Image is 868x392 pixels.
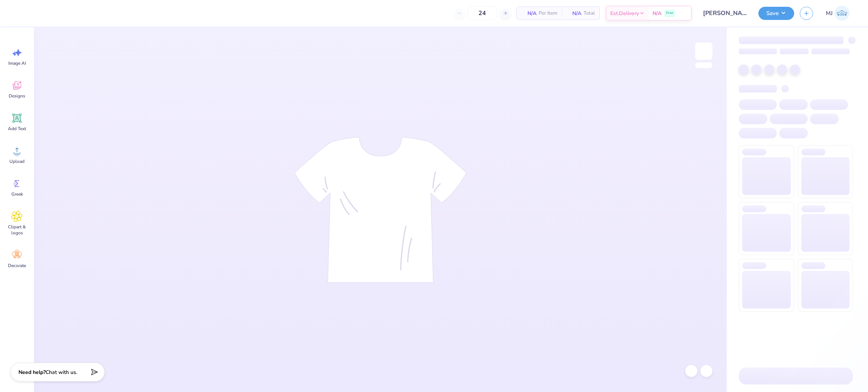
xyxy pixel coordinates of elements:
span: Image AI [8,60,26,66]
span: MJ [826,9,833,18]
span: Designs [9,93,25,99]
img: tee-skeleton.svg [294,137,467,283]
a: MJ [822,6,853,21]
strong: Need help? [18,369,46,376]
span: Est. Delivery [610,9,639,17]
span: Chat with us. [46,369,77,376]
input: – – [468,6,497,20]
span: Add Text [8,126,26,132]
span: Per Item [539,9,557,17]
button: Save [758,7,794,20]
span: Upload [9,158,24,164]
input: Untitled Design [697,6,753,21]
img: Mark Joshua Mullasgo [834,6,850,21]
span: Total [584,9,595,17]
span: N/A [521,9,536,17]
span: N/A [653,9,662,17]
span: Decorate [8,263,26,269]
span: Clipart & logos [5,224,29,236]
span: Greek [11,191,23,197]
span: N/A [566,9,581,17]
span: Free [666,11,673,16]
